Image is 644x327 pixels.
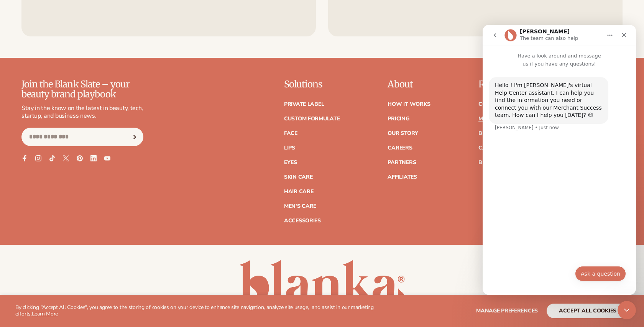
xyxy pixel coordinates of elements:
[618,301,636,319] iframe: Intercom live chat
[388,79,430,89] p: About
[15,304,376,317] p: By clicking "Accept All Cookies", you agree to the storing of cookies on your device to enhance s...
[284,160,297,165] a: Eyes
[478,102,539,107] a: Connect your store
[284,174,312,180] a: Skin Care
[284,218,321,223] a: Accessories
[284,131,297,136] a: Face
[32,310,58,317] a: Learn More
[478,131,529,136] a: Blanka Academy
[284,204,316,209] a: Men's Care
[388,174,417,180] a: Affiliates
[388,131,418,136] a: Our Story
[388,160,416,165] a: Partners
[478,160,534,165] a: Beyond the brand
[547,304,629,318] button: accept all cookies
[284,145,295,151] a: Lips
[476,307,538,314] span: Manage preferences
[284,102,324,107] a: Private label
[284,189,313,194] a: Hair Care
[284,116,340,122] a: Custom formulate
[284,79,340,89] p: Solutions
[478,145,516,151] a: Case Studies
[483,25,636,295] iframe: Intercom live chat
[476,304,538,318] button: Manage preferences
[478,79,539,89] p: Resources
[21,104,143,120] p: Stay in the know on the latest in beauty, tech, startup, and business news.
[388,116,409,122] a: Pricing
[388,145,412,151] a: Careers
[21,79,143,100] p: Join the Blank Slate – your beauty brand playbook
[478,116,537,122] a: Marketing services
[126,128,143,146] button: Subscribe
[388,102,430,107] a: How It Works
